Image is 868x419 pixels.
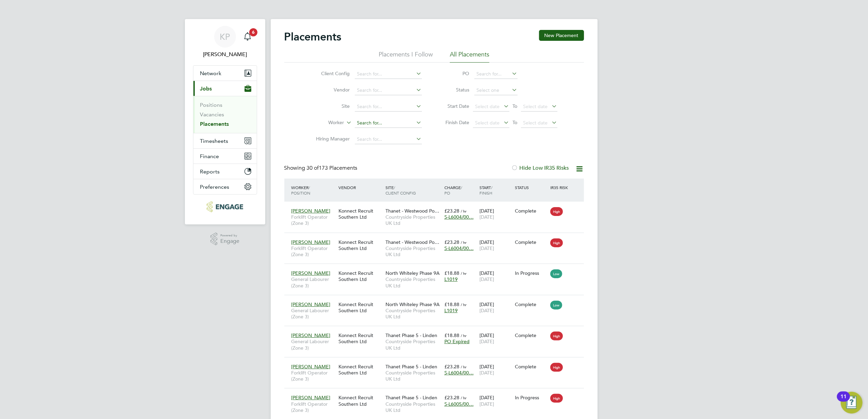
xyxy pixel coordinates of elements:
span: / PO [444,185,462,196]
span: Jobs [200,85,212,92]
div: [DATE] [478,360,513,379]
label: Hiring Manager [311,136,350,142]
span: Thanet - Westwood Po… [385,208,439,214]
span: High [550,394,563,403]
a: [PERSON_NAME]General Labourer (Zone 3)Konnect Recruit Southern LtdNorth Whiteley Phase 9ACountrys... [290,298,584,303]
span: [DATE] [479,214,494,220]
label: Client Config [311,70,350,77]
span: [PERSON_NAME] [291,301,331,307]
span: Thanet Phase 5 - Linden [385,364,437,370]
span: / Position [291,185,311,196]
span: Network [200,70,222,77]
div: [DATE] [478,267,513,286]
span: L1019 [444,276,458,282]
span: [PERSON_NAME] [291,270,331,276]
div: [DATE] [478,391,513,410]
button: Timesheets [193,133,257,148]
div: Konnect Recruit Southern Ltd [337,267,384,286]
a: KP[PERSON_NAME] [193,26,257,58]
div: Complete [515,301,547,307]
span: Forklift Operator (Zone 3) [291,401,335,413]
button: Reports [193,164,257,179]
button: Network [193,66,257,81]
div: Konnect Recruit Southern Ltd [337,360,384,379]
img: konnectrecruit-logo-retina.png [207,201,243,212]
span: L1019 [444,307,458,314]
span: Low [550,269,562,278]
span: Countryside Properties UK Ltd [385,401,441,413]
span: Select date [523,120,548,126]
span: Reports [200,168,220,175]
span: Select date [523,103,548,110]
span: To [511,102,520,111]
div: Complete [515,239,547,245]
span: [DATE] [479,338,494,345]
div: [DATE] [478,236,513,255]
span: North Whiteley Phase 9A [385,270,440,276]
a: [PERSON_NAME]Forklift Operator (Zone 3)Konnect Recruit Southern LtdThanet - Westwood Po…Countrysi... [290,235,584,241]
div: Complete [515,332,547,338]
span: / Finish [479,185,492,196]
span: / hr [461,208,467,214]
a: Powered byEngage [210,233,239,246]
div: Status [513,181,549,194]
a: Placements [200,121,229,127]
div: Complete [515,364,547,370]
li: All Placements [450,50,489,63]
span: Select date [475,120,500,126]
span: PO Expired [444,338,470,345]
span: £18.88 [444,332,459,338]
h2: Placements [284,30,342,44]
div: Konnect Recruit Southern Ltd [337,298,384,317]
span: Forklift Operator (Zone 3) [291,370,335,382]
label: Status [439,87,470,93]
button: Open Resource Center, 11 new notifications [841,392,863,414]
div: Complete [515,208,547,214]
span: / hr [461,240,467,245]
div: Showing [284,165,359,172]
span: 173 Placements [307,165,358,171]
span: S-L6005/00… [444,401,474,407]
span: [PERSON_NAME] [291,332,331,338]
div: Vendor [337,181,384,194]
span: Select date [475,103,500,110]
span: To [511,118,520,127]
span: Countryside Properties UK Ltd [385,276,441,288]
div: IR35 Risk [549,181,572,194]
span: Countryside Properties UK Ltd [385,245,441,257]
span: [DATE] [479,370,494,376]
span: / Client Config [385,185,416,196]
label: Site [311,103,350,109]
a: [PERSON_NAME]Forklift Operator (Zone 3)Konnect Recruit Southern LtdThanet Phase 5 - LindenCountry... [290,391,584,397]
span: Forklift Operator (Zone 3) [291,214,335,226]
a: [PERSON_NAME]Forklift Operator (Zone 3)Konnect Recruit Southern LtdThanet Phase 5 - LindenCountry... [290,360,584,366]
span: Countryside Properties UK Ltd [385,370,441,382]
span: / hr [461,302,467,307]
div: In Progress [515,270,547,276]
span: High [550,207,563,216]
span: S-L6004/00… [444,370,474,376]
input: Search for... [355,118,422,128]
span: S-L6004/00… [444,214,474,220]
div: Konnect Recruit Southern Ltd [337,329,384,348]
input: Search for... [355,86,422,95]
span: North Whiteley Phase 9A [385,301,440,307]
span: [PERSON_NAME] [291,395,331,401]
span: 30 of [307,165,319,171]
span: / hr [461,333,467,338]
a: 6 [241,26,254,48]
div: [DATE] [478,204,513,223]
span: Thanet Phase 5 - Linden [385,332,437,338]
li: Placements I Follow [379,50,433,63]
button: Preferences [193,179,257,194]
a: [PERSON_NAME]Forklift Operator (Zone 3)Konnect Recruit Southern LtdThanet - Westwood Po…Countrysi... [290,204,584,210]
div: 11 [840,397,847,405]
span: [DATE] [479,401,494,407]
nav: Main navigation [185,19,265,224]
span: £18.88 [444,270,459,276]
a: [PERSON_NAME]General Labourer (Zone 3)Konnect Recruit Southern LtdThanet Phase 5 - LindenCountrys... [290,329,584,334]
div: Konnect Recruit Southern Ltd [337,236,384,255]
a: Vacancies [200,111,224,118]
span: £23.28 [444,364,459,370]
button: New Placement [539,30,584,41]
